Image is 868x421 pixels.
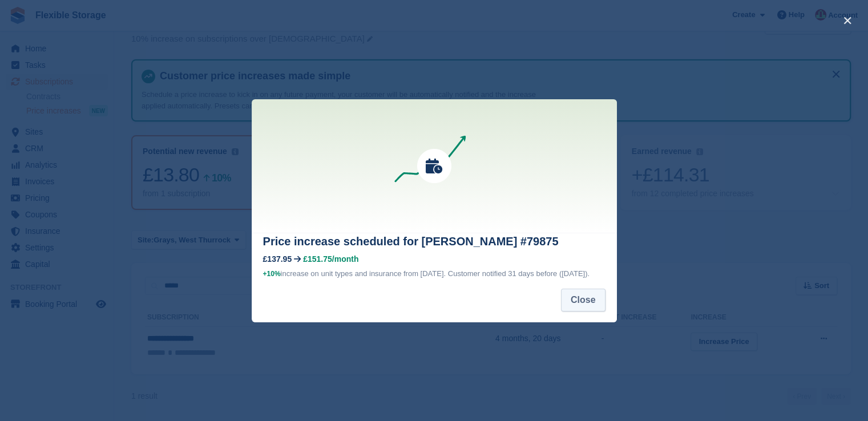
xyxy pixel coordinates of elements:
button: Close [561,289,605,311]
span: Customer notified 31 days before ([DATE]). [448,269,590,278]
span: £151.75 [303,254,332,264]
span: increase on unit types and insurance from [DATE]. [263,269,446,278]
div: £137.95 [263,254,292,264]
h2: Price increase scheduled for [PERSON_NAME] #79875 [263,233,605,250]
div: +10% [263,268,281,280]
button: close [838,11,857,30]
span: /month [332,254,359,264]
